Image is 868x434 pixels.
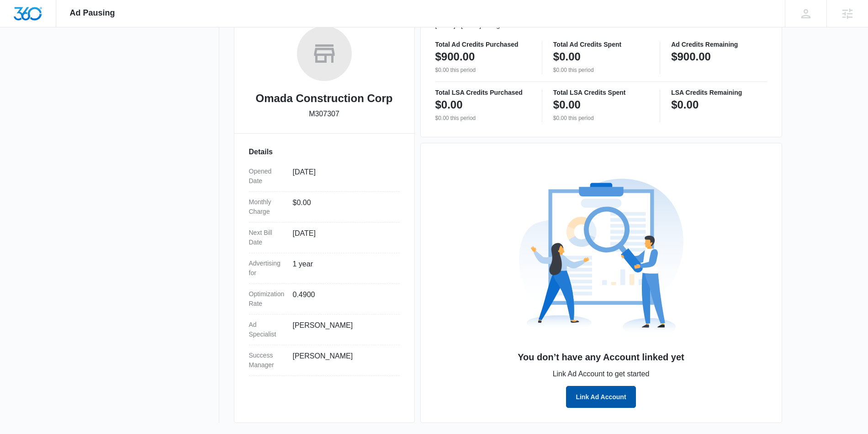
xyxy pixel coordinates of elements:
dd: 0.4900 [293,289,392,309]
div: Success Manager[PERSON_NAME] [249,345,400,376]
p: $0.00 [553,49,581,64]
dd: $0.00 [293,197,392,217]
div: Advertising for1 year [249,253,400,284]
div: Next Bill Date[DATE] [249,222,400,253]
dt: Opened Date [249,167,286,186]
dt: Next Bill Date [249,228,286,247]
p: $0.00 this period [435,114,531,122]
p: $0.00 this period [435,66,531,74]
p: $0.00 [435,98,463,112]
img: No Data [519,174,683,339]
dt: Success Manager [249,351,286,370]
h3: Details [249,146,400,157]
dd: [DATE] [293,228,392,247]
div: Ad Specialist[PERSON_NAME] [249,315,400,345]
p: $900.00 [435,49,475,64]
p: Total LSA Credits Purchased [435,89,531,96]
dt: Monthly Charge [249,197,286,217]
p: $900.00 [671,49,711,64]
p: $0.00 [671,98,699,112]
dt: Optimization Rate [249,289,286,309]
p: LSA Credits Remaining [671,89,767,96]
div: Monthly Charge$0.00 [249,192,400,222]
p: Total Ad Credits Spent [553,41,649,48]
p: Ad Credits Remaining [671,41,767,48]
dd: 1 year [293,259,392,278]
div: Optimization Rate0.4900 [249,284,400,315]
dd: [DATE] [293,167,392,186]
dd: [PERSON_NAME] [293,320,392,339]
h2: Omada Construction Corp [255,90,392,107]
p: Link Ad Account to get started [435,369,767,380]
p: $0.00 [553,98,581,112]
dd: [PERSON_NAME] [293,351,392,370]
p: Total Ad Credits Purchased [435,41,531,48]
p: $0.00 this period [553,66,649,74]
dt: Advertising for [249,259,286,278]
div: Opened Date[DATE] [249,161,400,192]
dt: Ad Specialist [249,320,286,339]
span: Ad Pausing [70,8,115,18]
p: M307307 [309,108,339,119]
p: $0.00 this period [553,114,649,122]
button: Link Ad Account [566,386,635,408]
h3: You don’t have any Account linked yet [435,350,767,364]
p: Total LSA Credits Spent [553,89,649,96]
